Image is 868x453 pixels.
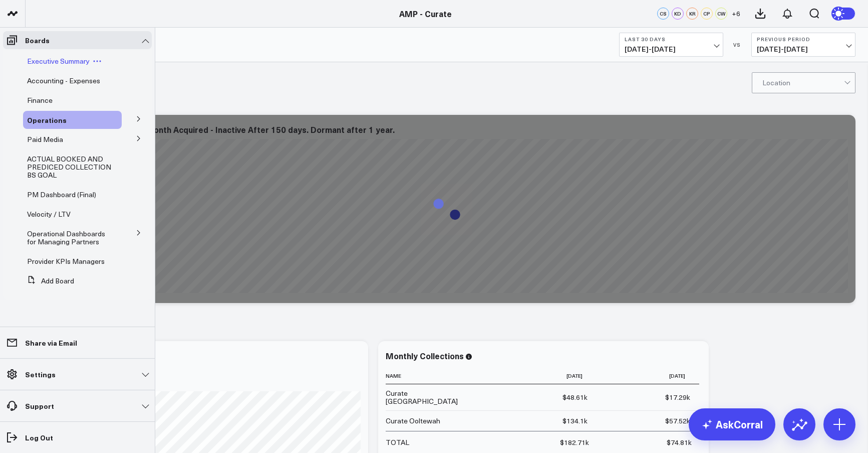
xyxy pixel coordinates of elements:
[386,384,486,410] td: Curate [GEOGRAPHIC_DATA]
[27,229,105,246] span: Operational Dashboards for Managing Partners
[657,8,669,20] div: CS
[27,191,96,199] a: PM Dashboard (Final)
[757,45,850,53] span: [DATE] - [DATE]
[27,154,111,180] span: ACTUAL BOOKED AND PREDICED COLLECTION BS GOAL
[757,36,850,42] b: Previous Period
[25,36,50,44] p: Boards
[27,116,67,124] a: Operations
[619,33,723,57] button: Last 30 Days[DATE]-[DATE]
[386,410,486,431] td: Curate Ooltewah
[27,77,100,85] a: Accounting - Expenses
[27,257,105,265] a: Provider KPIs Managers
[25,370,56,378] p: Settings
[715,8,727,20] div: CW
[562,416,588,426] div: $134.1k
[27,190,96,199] span: PM Dashboard (Final)
[751,33,855,57] button: Previous Period[DATE]-[DATE]
[732,10,740,17] span: + 6
[27,96,53,104] a: Finance
[3,428,152,446] a: Log Out
[45,124,395,135] div: *New Patients by Cohort, Month Acquired - Inactive After 150 days. Dormant after 1 year.
[27,57,90,65] a: Executive Summary
[560,437,589,447] div: $182.71k
[665,416,690,426] div: $57.52k
[27,134,63,144] span: Paid Media
[23,272,74,290] button: Add Board
[27,56,90,66] span: Executive Summary
[27,95,53,105] span: Finance
[701,8,713,20] div: CP
[45,383,361,391] div: Previous: $287.93k
[728,42,746,48] div: VS
[386,437,409,447] div: TOTAL
[672,8,684,20] div: KD
[386,368,486,384] th: Name
[730,8,742,20] button: +6
[486,368,597,384] th: [DATE]
[27,210,71,218] a: Velocity / LTV
[27,76,100,85] span: Accounting - Expenses
[665,392,690,402] div: $17.29k
[27,209,71,219] span: Velocity / LTV
[27,155,113,179] a: ACTUAL BOOKED AND PREDICED COLLECTION BS GOAL
[686,8,698,20] div: KR
[25,402,54,410] p: Support
[399,8,452,19] a: AMP - Curate
[625,36,718,42] b: Last 30 Days
[27,256,105,266] span: Provider KPIs Managers
[27,115,67,125] span: Operations
[597,368,699,384] th: [DATE]
[625,45,718,53] span: [DATE] - [DATE]
[25,433,53,441] p: Log Out
[689,408,775,440] a: AskCorral
[562,392,588,402] div: $48.61k
[27,135,63,143] a: Paid Media
[667,437,692,447] div: $74.81k
[386,350,464,361] div: Monthly Collections
[25,339,77,347] p: Share via Email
